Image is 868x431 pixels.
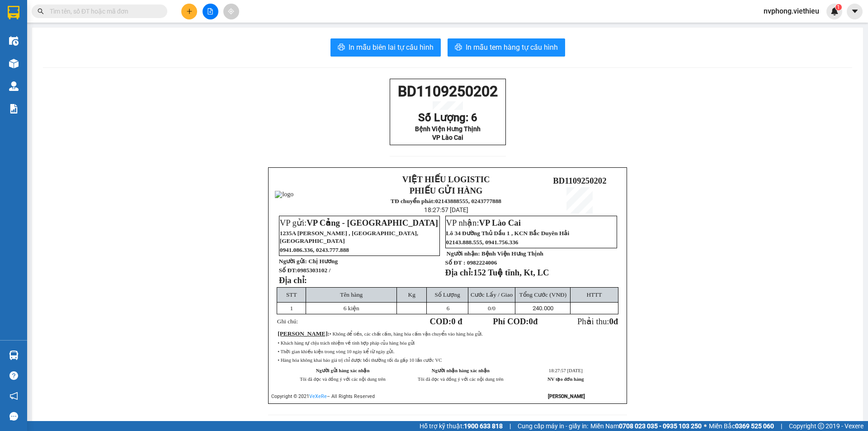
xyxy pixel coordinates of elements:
sup: 1 [835,4,842,10]
span: 18:27:57 [DATE] [549,368,583,373]
span: Copyright © 2021 – All Rights Reserved [271,393,375,399]
strong: Người gửi: [279,258,307,265]
strong: Địa chỉ: [279,275,307,285]
span: | [509,421,511,431]
span: Miền Nam [590,421,702,431]
span: plus [186,8,193,14]
button: caret-down [847,4,863,19]
span: Hỗ trợ kỹ thuật: [420,421,503,431]
span: • Khách hàng tự chịu trách nhiệm về tính hợp pháp của hàng hóa gửi [278,341,415,346]
span: Số Lượng: 6 [418,111,477,124]
strong: Người nhận: [447,250,480,257]
span: search [38,8,44,14]
span: 0 [609,317,613,326]
span: Lô 34 Đường Thủ Dầu 1 , KCN Bắc Duyên Hải [446,230,570,237]
input: Tìm tên, số ĐT hoặc mã đơn [50,6,156,16]
span: 0 [529,317,533,326]
span: 0 đ [451,317,462,326]
strong: VIỆT HIẾU LOGISTIC [402,175,490,184]
span: file-add [207,8,213,14]
span: printer [338,43,345,52]
span: VP gửi: [280,218,438,227]
strong: Số ĐT: [279,267,330,274]
button: plus [181,4,197,19]
span: 1235A [PERSON_NAME] , [GEOGRAPHIC_DATA], [GEOGRAPHIC_DATA] [280,230,418,244]
strong: Người nhận hàng xác nhận [432,368,490,373]
span: message [9,412,18,421]
span: Cung cấp máy in - giấy in: [518,421,588,431]
span: VP nhận: [446,218,521,227]
span: 0985303102 / [297,267,330,274]
span: BD1109250202 [553,176,606,185]
span: Phải thu: [577,317,618,326]
span: HTTT [586,291,602,298]
span: Tôi đã đọc và đồng ý với các nội dung trên [418,377,504,382]
img: icon-new-feature [830,7,839,15]
span: | [781,421,782,431]
span: VP Lào Cai [432,134,463,141]
button: printerIn mẫu biên lai tự cấu hình [330,38,441,57]
span: notification [9,392,18,400]
span: 0982224006 [467,259,497,266]
img: warehouse-icon [9,350,19,360]
span: printer [455,43,462,52]
img: warehouse-icon [9,81,19,91]
span: Bệnh Viện Hưng Thịnh [481,250,543,257]
span: Tổng Cước (VNĐ) [519,291,566,298]
span: 240.000 [533,305,553,312]
button: file-add [203,4,218,19]
span: Cước Lấy / Giao [471,291,513,298]
strong: Người gửi hàng xác nhận [316,368,370,373]
img: logo-vxr [8,6,19,19]
span: 0 [488,305,491,312]
span: đ [613,317,618,326]
span: BD1109250202 [398,83,498,100]
span: • Hàng hóa không khai báo giá trị chỉ được bồi thường tối đa gấp 10 lần cước VC [278,358,442,363]
span: 18:27:57 [DATE] [424,206,468,213]
span: 1 [837,4,840,10]
span: aim [228,8,234,14]
strong: TĐ chuyển phát: [391,198,435,204]
span: • Thời gian khiếu kiện trong vòng 10 ngày kể từ ngày gửi. [278,349,394,354]
span: • Không để tiền, các chất cấm, hàng hóa cấm vận chuyển vào hàng hóa gửi. [330,332,483,336]
span: VP Lào Cai [479,218,521,227]
strong: NV tạo đơn hàng [547,377,584,382]
span: Bệnh Viện Hưng Thịnh [415,125,481,133]
span: Số Lượng [434,291,460,298]
strong: 1900 633 818 [464,422,503,430]
span: Kg [408,291,415,298]
span: STT [286,291,297,298]
span: caret-down [851,7,859,15]
span: 0941.086.336, 0243.777.888 [280,246,349,253]
button: aim [223,4,239,19]
span: In mẫu biên lai tự cấu hình [349,42,434,53]
span: Tôi đã đọc và đồng ý với các nội dung trên [300,377,386,382]
img: warehouse-icon [9,36,19,46]
button: printerIn mẫu tem hàng tự cấu hình [448,38,565,57]
strong: Địa chỉ: [445,268,473,277]
strong: [PERSON_NAME] [548,393,585,399]
span: : [278,330,330,337]
span: 1 [290,305,293,312]
span: Ghi chú: [277,318,298,325]
span: VP Cảng - [GEOGRAPHIC_DATA] [307,218,438,227]
span: 6 [447,305,450,312]
span: /0 [488,305,495,312]
strong: 0708 023 035 - 0935 103 250 [619,422,702,430]
span: [PERSON_NAME] [278,330,327,337]
span: 152 Tuệ tĩnh, Kt, LC [473,268,549,277]
strong: PHIẾU GỬI HÀNG [410,186,483,195]
span: copyright [818,423,824,429]
span: 6 kiện [344,305,359,312]
span: Chị Hương [308,258,338,265]
span: question-circle [9,371,18,380]
span: ⚪️ [704,424,707,428]
strong: Phí COD: đ [493,317,538,326]
img: solution-icon [9,104,19,114]
span: Miền Bắc [709,421,774,431]
span: nvphong.viethieu [756,5,826,17]
a: VeXeRe [309,393,327,399]
strong: 0369 525 060 [735,422,774,430]
span: In mẫu tem hàng tự cấu hình [466,42,558,53]
strong: COD: [430,317,462,326]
